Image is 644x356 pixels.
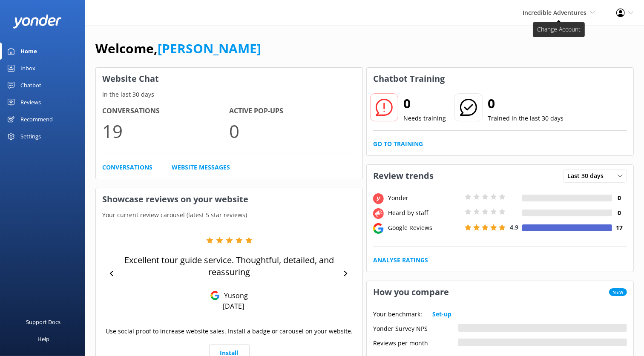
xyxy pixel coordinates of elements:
[96,68,362,90] h3: Website Chat
[373,339,458,346] div: Reviews per month
[488,93,563,114] h2: 0
[106,327,353,336] p: Use social proof to increase website sales. Install a badge or carousel on your website.
[20,111,53,128] div: Recommend
[373,324,458,332] div: Yonder Survey NPS
[612,208,627,218] h4: 0
[612,193,627,203] h4: 0
[223,301,244,311] p: [DATE]
[20,94,41,111] div: Reviews
[373,139,423,149] a: Go to Training
[432,310,451,319] a: Set-up
[523,9,586,17] span: Incredible Adventures
[96,90,362,99] p: In the last 30 days
[210,291,220,300] img: Google Reviews
[20,60,35,77] div: Inbox
[95,38,261,59] h1: Welcome,
[102,106,229,117] h4: Conversations
[612,223,627,233] h4: 17
[386,193,463,203] div: Yonder
[609,288,627,296] span: New
[510,223,518,231] span: 4.9
[373,310,422,319] p: Your benchmark:
[20,43,37,60] div: Home
[386,223,463,233] div: Google Reviews
[20,128,41,145] div: Settings
[37,330,49,347] div: Help
[567,171,609,181] span: Last 30 days
[102,117,229,145] p: 19
[229,117,356,145] p: 0
[172,163,230,172] a: Website Messages
[488,114,563,123] p: Trained in the last 30 days
[367,68,451,90] h3: Chatbot Training
[403,93,446,114] h2: 0
[403,114,446,123] p: Needs training
[119,254,339,278] p: Excellent tour guide service. Thoughtful, detailed, and reassuring
[158,40,261,57] a: [PERSON_NAME]
[26,313,61,330] div: Support Docs
[13,14,62,29] img: yonder-white-logo.png
[229,106,356,117] h4: Active Pop-ups
[373,256,428,265] a: Analyse Ratings
[96,188,362,210] h3: Showcase reviews on your website
[367,165,440,187] h3: Review trends
[220,291,248,300] p: Yusong
[102,163,152,172] a: Conversations
[386,208,463,218] div: Heard by staff
[20,77,41,94] div: Chatbot
[367,281,455,303] h3: How you compare
[96,210,362,220] p: Your current review carousel (latest 5 star reviews)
